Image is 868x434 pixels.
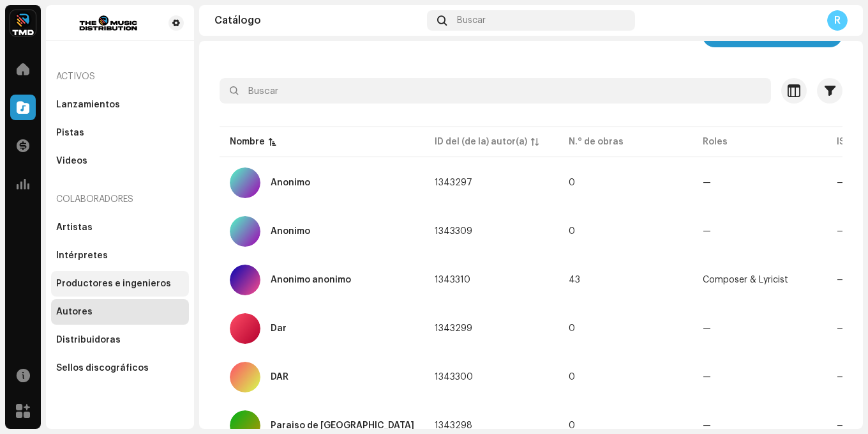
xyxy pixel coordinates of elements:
[271,227,310,236] div: Anonimo
[435,178,472,187] span: 1343297
[837,373,845,382] span: —
[51,215,189,240] re-m-nav-item: Artistas
[51,299,189,325] re-m-nav-item: Autores
[56,100,120,110] div: Lanzamientos
[435,421,472,430] span: 1343298
[56,307,93,317] div: Autores
[435,275,470,284] span: 1343310
[837,421,845,430] span: —
[569,324,575,333] span: 0
[569,275,580,284] span: 43
[56,156,87,166] div: Videos
[703,178,711,187] span: —
[51,327,189,353] re-m-nav-item: Distribuidoras
[51,148,189,174] re-m-nav-item: Videos
[435,136,527,148] div: ID del (de la) autor(a)
[56,279,171,289] div: Productores e ingenieros
[56,15,163,31] img: 0498a5b4-880d-4d38-a417-d0290ddc335b
[271,178,310,187] div: Anonimo
[271,324,287,333] div: Dar
[51,184,189,215] re-a-nav-header: Colaboradores
[457,15,486,26] span: Buscar
[569,178,575,187] span: 0
[10,10,36,36] img: 622bc8f8-b98b-49b5-8c6c-3a84fb01c0a0
[703,275,788,284] span: Composer & Lyricist
[569,227,575,236] span: 0
[435,324,472,333] span: 1343299
[271,275,351,284] div: Anonimo anonimo
[56,222,93,233] div: Artistas
[703,227,711,236] span: —
[56,251,108,261] div: Intérpretes
[703,324,711,333] span: —
[214,15,422,26] div: Catálogo
[51,271,189,297] re-m-nav-item: Productores e ingenieros
[271,373,288,382] div: DAR
[569,421,575,430] span: 0
[435,227,472,236] span: 1343309
[56,128,84,138] div: Pistas
[703,421,711,430] span: —
[837,178,845,187] span: —
[51,355,189,381] re-m-nav-item: Sellos discográficos
[435,373,473,382] span: 1343300
[220,78,771,104] input: Buscar
[827,10,848,31] div: R
[703,373,711,382] span: —
[51,243,189,268] re-m-nav-item: Intérpretes
[837,227,845,236] span: —
[51,92,189,118] re-m-nav-item: Lanzamientos
[51,61,189,92] re-a-nav-header: Activos
[569,373,575,382] span: 0
[837,324,845,333] span: —
[271,421,414,430] div: Paraiso de Mexico
[56,363,149,373] div: Sellos discográficos
[837,275,845,284] span: —
[51,120,189,146] re-m-nav-item: Pistas
[230,136,265,148] div: Nombre
[56,335,121,345] div: Distribuidoras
